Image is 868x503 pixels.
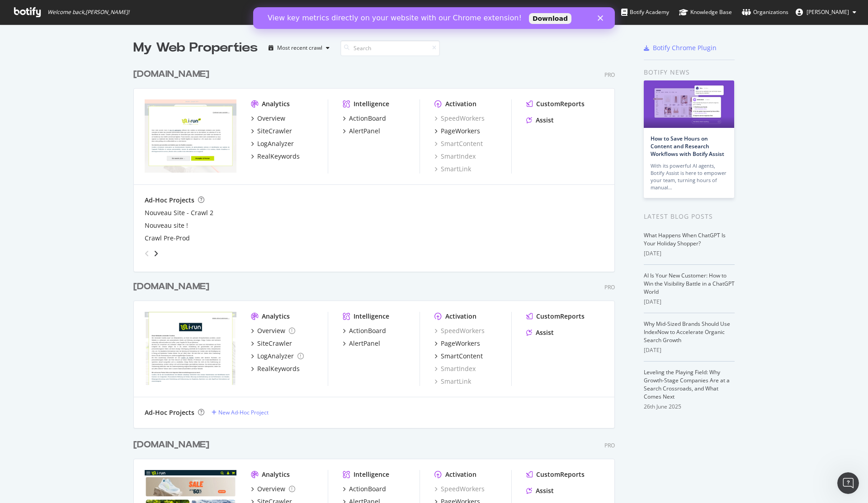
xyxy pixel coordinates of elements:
div: [DATE] [644,298,735,306]
div: New Ad-Hoc Project [218,409,269,416]
a: Assist [526,486,554,495]
div: My Web Properties [133,39,258,57]
a: ActionBoard [343,326,386,335]
img: How to Save Hours on Content and Research Workflows with Botify Assist [644,80,734,128]
a: Assist [526,328,554,337]
a: LogAnalyzer [251,139,294,148]
a: SmartLink [434,377,471,386]
div: Knowledge Base [679,8,732,17]
div: LogAnalyzer [257,352,294,361]
a: [DOMAIN_NAME] [133,280,213,293]
a: LogAnalyzer [251,352,304,361]
a: CustomReports [526,470,585,479]
div: Botify Chrome Plugin [653,43,717,52]
div: Assist [536,486,554,495]
a: PageWorkers [434,339,480,348]
div: Botify Academy [621,8,669,17]
div: ActionBoard [349,326,386,335]
a: SmartIndex [434,152,476,161]
a: Nouveau Site - Crawl 2 [145,208,213,217]
div: Pro [604,71,615,79]
a: CustomReports [526,99,585,108]
a: [DOMAIN_NAME] [133,68,213,81]
div: [DOMAIN_NAME] [133,438,209,451]
a: SmartContent [434,139,483,148]
div: Ad-Hoc Projects [145,408,194,417]
div: SiteCrawler [257,339,292,348]
a: SmartLink [434,165,471,174]
a: Why Mid-Sized Brands Should Use IndexNow to Accelerate Organic Search Growth [644,320,730,344]
div: Latest Blog Posts [644,212,735,221]
a: New Ad-Hoc Project [212,409,269,416]
a: SiteCrawler [251,339,292,348]
div: [DOMAIN_NAME] [133,68,209,81]
a: Assist [526,116,554,125]
div: Fermer [344,8,354,14]
a: SpeedWorkers [434,114,485,123]
div: AlertPanel [349,339,380,348]
div: RealKeywords [257,364,300,373]
a: [DOMAIN_NAME] [133,438,213,451]
a: Leveling the Playing Field: Why Growth-Stage Companies Are at a Search Crossroads, and What Comes... [644,368,730,400]
button: [PERSON_NAME] [788,5,863,19]
a: How to Save Hours on Content and Research Workflows with Botify Assist [651,135,724,158]
div: ActionBoard [349,114,386,123]
div: With its powerful AI agents, Botify Assist is here to empower your team, turning hours of manual… [651,162,727,191]
div: Analytics [262,99,290,108]
a: Nouveau site ! [145,221,188,230]
div: Activation [445,470,476,479]
div: angle-right [153,249,159,258]
img: i-run.fr [145,99,236,173]
span: joanna duchesne [807,8,849,16]
a: AI Is Your New Customer: How to Win the Visibility Battle in a ChatGPT World [644,272,735,296]
a: AlertPanel [343,339,380,348]
div: SpeedWorkers [434,484,485,494]
div: 26th June 2025 [644,403,735,411]
div: Overview [257,484,285,494]
div: Most recent crawl [277,45,322,51]
div: PageWorkers [441,127,480,136]
a: RealKeywords [251,364,300,373]
a: Crawl Pre-Prod [145,234,190,243]
a: What Happens When ChatGPT Is Your Holiday Shopper? [644,231,726,247]
a: RealKeywords [251,152,300,161]
div: SmartContent [441,352,483,361]
a: CustomReports [526,312,585,321]
div: PageWorkers [441,339,480,348]
a: SpeedWorkers [434,326,485,335]
a: Overview [251,484,295,494]
button: Most recent crawl [265,41,333,55]
div: LogAnalyzer [257,139,294,148]
div: Analytics [262,470,290,479]
a: PageWorkers [434,127,480,136]
div: Assist [536,328,554,337]
div: Intelligence [354,470,389,479]
div: angle-left [141,246,153,261]
iframe: Intercom live chat bannière [253,7,615,29]
input: Search [340,40,440,56]
div: Pro [604,442,615,449]
div: Pro [604,283,615,291]
div: Intelligence [354,312,389,321]
div: [DOMAIN_NAME] [133,280,209,293]
a: SmartIndex [434,364,476,373]
iframe: Intercom live chat [837,472,859,494]
div: CustomReports [536,99,585,108]
a: Overview [251,326,295,335]
img: i-run.de [145,312,236,385]
div: Ad-Hoc Projects [145,196,194,205]
div: SiteCrawler [257,127,292,136]
div: [DATE] [644,346,735,354]
a: Botify Chrome Plugin [644,43,717,52]
div: CustomReports [536,470,585,479]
